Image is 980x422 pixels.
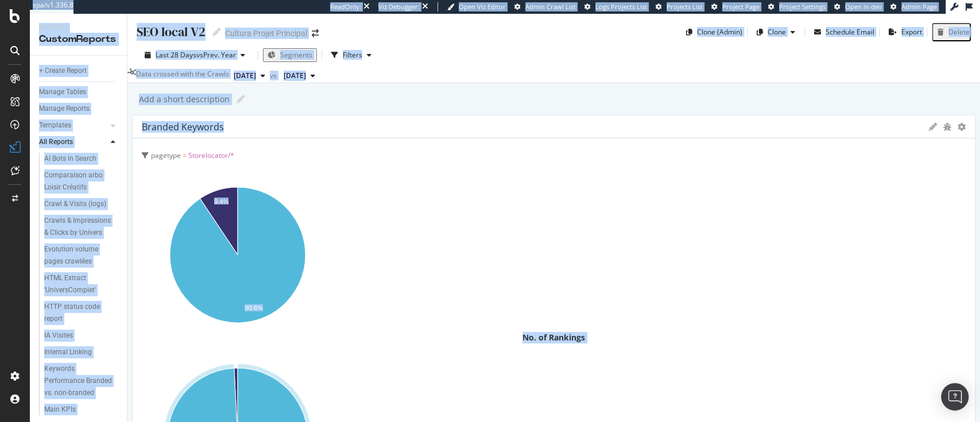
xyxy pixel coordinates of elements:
a: Crawls & Impressions & Clicks by Univers [44,215,119,239]
button: Schedule Email [809,23,874,41]
a: Open in dev [834,2,882,11]
a: Internal Linking [44,346,119,358]
a: All Reports [39,136,107,148]
div: CustomReports [39,33,118,46]
div: All Reports [39,136,73,148]
a: Open Viz Editor [447,2,506,11]
div: Delete [948,27,970,37]
div: Main KPIs [44,404,76,416]
div: Manage Tables [39,86,86,98]
svg: A chart. [142,181,332,332]
div: Export [901,27,922,37]
div: Templates [39,119,71,131]
button: [DATE] [279,69,320,83]
button: Clone [752,23,800,41]
button: Export [884,23,922,41]
a: Project Page [711,2,760,11]
a: AI Bots in Search [44,153,119,165]
div: Data crossed with the Crawls [136,69,229,83]
a: Project Settings [768,2,826,11]
div: Internal Linking [44,346,92,358]
button: [DATE] [229,69,270,83]
div: HTML Extract 'UniversComplet' [44,272,111,296]
button: Delete [932,23,971,41]
div: + Create Report [39,65,87,77]
span: 2025 Aug. 11th [234,71,256,81]
div: SEO local V2 [137,23,206,41]
a: Comparaison arbo Loisir Créatifs [44,169,119,193]
a: Manage Reports [39,103,119,115]
span: = [183,150,187,160]
span: Admin Page [901,2,937,11]
div: Crawl & Visits (logs) [44,198,106,210]
span: Project Page [722,2,760,11]
div: Keywords Performance Branded vs. non-branded [44,363,114,399]
i: Edit report name [212,28,220,36]
div: arrow-right-arrow-left [312,29,319,37]
div: ReadOnly: [330,2,361,11]
span: Open in dev [845,2,882,11]
button: Clone (Admin) [681,23,742,41]
a: Admin Page [890,2,937,11]
div: Evolution volume pages crawlées [44,243,111,268]
a: Manage Tables [39,86,119,98]
span: pagetype [151,150,181,160]
span: Project Settings [779,2,826,11]
a: Admin Crawl List [514,2,576,11]
a: Main KPIs [44,404,119,416]
span: Storelocator/* [188,150,234,160]
div: Branded Keywords [142,121,224,133]
text: 90.6% [245,304,262,311]
div: bug [943,123,952,131]
a: Projects List [656,2,703,11]
div: Manage Reports [39,103,90,115]
div: Cultura Projet Principal [225,28,307,39]
a: + Create Report [39,65,119,77]
a: Logs Projects List [584,2,647,11]
i: Edit report name [237,95,245,103]
div: Viz Debugger: [378,2,420,11]
button: Segments [263,48,317,61]
div: Comparaison arbo Loisir Créatifs [44,169,111,193]
div: Clone [768,27,786,37]
div: Schedule Email [826,27,874,37]
span: Admin Crawl List [525,2,576,11]
a: Keywords Performance Branded vs. non-branded [44,363,119,399]
div: IA Visites [44,330,73,342]
a: Evolution volume pages crawlées [44,243,119,268]
span: Segments [280,50,312,60]
div: HTTP status code report [44,301,109,325]
span: Open Viz Editor [459,2,506,11]
div: AI Bots in Search [44,153,96,165]
a: HTTP status code report [44,301,119,325]
div: Clone (Admin) [697,27,742,37]
a: IA Visites [44,330,119,342]
a: Templates [39,119,107,131]
span: vs Prev. Year [196,50,236,60]
div: Open Intercom Messenger [941,383,969,411]
div: No. of Rankings [142,332,966,343]
div: Add a short description [139,94,230,105]
span: 2024 Aug. 12th [284,71,306,81]
span: Projects List [667,2,703,11]
span: Logs Projects List [595,2,647,11]
text: 9.4% [214,198,228,205]
span: vs [270,71,279,80]
div: Crawls & Impressions & Clicks by Univers [44,215,113,239]
span: Last 28 Days [156,50,196,60]
div: Filters [343,50,362,60]
a: HTML Extract 'UniversComplet' [44,272,119,296]
a: Crawl & Visits (logs) [44,198,119,210]
button: Filters [327,46,376,64]
button: Last 28 DaysvsPrev. Year [137,49,253,60]
div: Reports [39,23,118,33]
